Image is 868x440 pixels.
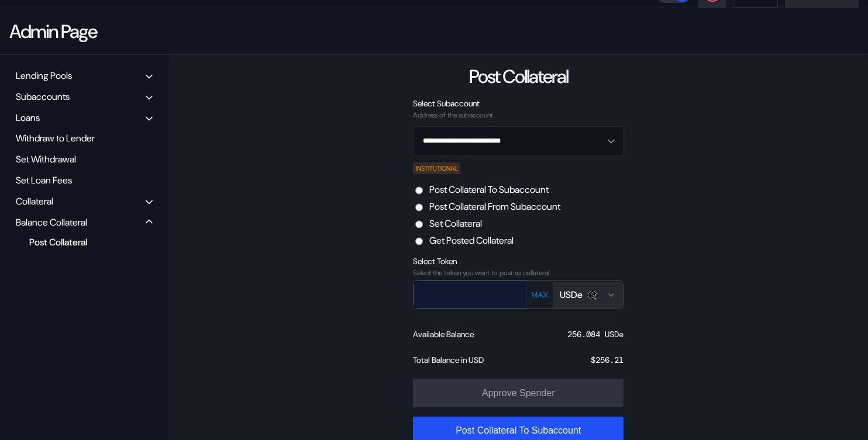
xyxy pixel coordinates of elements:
div: Loans [16,112,40,124]
div: Admin Page [9,19,97,44]
div: Select the token you want to post as collateral. [413,269,624,277]
button: MAX [528,290,552,300]
div: Set Loan Fees [12,171,157,189]
img: USDE.png [587,290,598,300]
div: Set Withdrawal [12,150,157,168]
div: USDe [560,289,583,301]
label: Get Posted Collateral [429,234,514,247]
div: Available Balance [413,329,474,339]
div: Total Balance in USD [413,355,484,365]
div: Address of the subaccount. [413,111,624,119]
img: svg+xml,%3c [593,293,600,300]
button: Approve Spender [413,379,624,407]
div: Post Collateral [23,234,137,250]
label: Post Collateral To Subaccount [429,183,549,196]
div: Withdraw to Lender [12,129,157,147]
label: Post Collateral From Subaccount [429,200,560,213]
div: $ 256.21 [591,355,624,365]
div: INSTITUTIONAL [413,162,460,174]
label: Set Collateral [429,217,482,230]
div: Select Subaccount [413,98,624,109]
div: Balance Collateral [16,216,87,228]
div: Select Token [413,256,624,266]
div: 256.084 USDe [567,329,624,339]
div: Post Collateral [469,64,568,89]
button: Open menu for selecting token for payment [553,282,623,308]
div: Collateral [16,195,53,207]
button: Open menu [413,126,624,155]
div: Subaccounts [16,91,70,103]
div: Lending Pools [16,70,72,82]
